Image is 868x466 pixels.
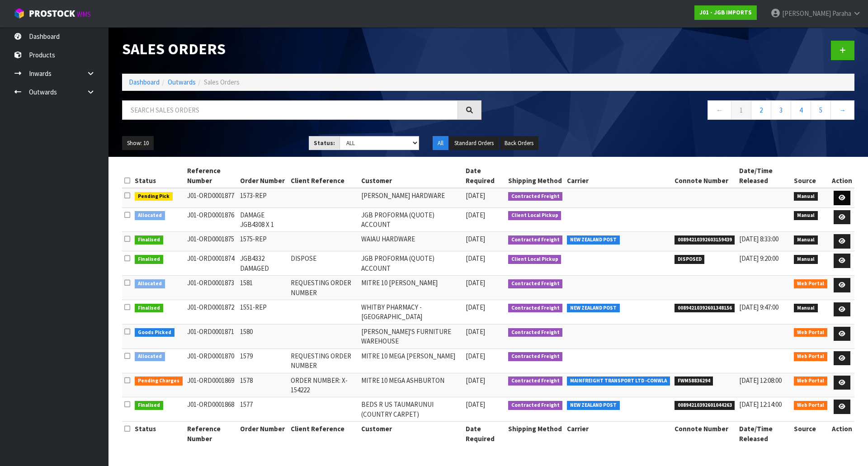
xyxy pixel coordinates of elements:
[794,304,818,313] span: Manual
[675,235,735,245] span: 00894210392603159439
[508,279,563,288] span: Contracted Freight
[359,232,463,251] td: WAIAU HARDWARE
[466,352,485,360] span: [DATE]
[737,422,792,446] th: Date/Time Released
[792,422,830,446] th: Source
[672,422,737,446] th: Connote Number
[832,9,851,18] span: Paraha
[565,164,672,188] th: Carrier
[794,279,827,288] span: Web Portal
[238,324,288,348] td: 1580
[135,377,183,386] span: Pending Charges
[135,279,165,288] span: Allocated
[782,9,831,18] span: [PERSON_NAME]
[185,188,238,207] td: J01-ORD0001877
[359,188,463,207] td: [PERSON_NAME] HARDWARE
[238,188,288,207] td: 1573-REP
[508,255,561,264] span: Client Local Pickup
[675,304,735,313] span: 00894210392601348156
[135,235,163,245] span: Finalised
[508,401,563,410] span: Contracted Freight
[508,352,563,361] span: Contracted Freight
[466,191,485,200] span: [DATE]
[466,400,485,409] span: [DATE]
[751,100,771,120] a: 2
[675,255,705,264] span: DISPOSED
[675,377,713,386] span: FWM58836294
[238,207,288,232] td: DAMAGE JGB4308 X 1
[135,255,163,264] span: Finalised
[567,235,620,245] span: NEW ZEALAND POST
[288,276,359,300] td: REQUESTING ORDER NUMBER
[466,254,485,263] span: [DATE]
[29,8,75,19] span: ProStock
[185,232,238,251] td: J01-ORD0001875
[359,422,463,446] th: Customer
[811,100,831,120] a: 5
[185,276,238,300] td: J01-ORD0001873
[771,100,791,120] a: 3
[288,422,359,446] th: Client Reference
[466,303,485,311] span: [DATE]
[132,422,185,446] th: Status
[185,397,238,422] td: J01-ORD0001868
[794,377,827,386] span: Web Portal
[185,251,238,276] td: J01-ORD0001874
[508,377,563,386] span: Contracted Freight
[185,300,238,324] td: J01-ORD0001872
[694,5,757,20] a: J01 - JGB IMPORTS
[185,207,238,232] td: J01-ORD0001876
[495,100,854,122] nav: Page navigation
[466,235,485,243] span: [DATE]
[238,348,288,373] td: 1579
[794,255,818,264] span: Manual
[739,303,778,311] span: [DATE] 9:47:00
[359,276,463,300] td: MITRE 10 [PERSON_NAME]
[359,251,463,276] td: JGB PROFORMA (QUOTE) ACCOUNT
[466,376,485,385] span: [DATE]
[739,376,782,385] span: [DATE] 12:08:00
[359,300,463,324] td: WHITBY PHARMACY - [GEOGRAPHIC_DATA]
[463,422,506,446] th: Date Required
[708,100,731,120] a: ←
[359,207,463,232] td: JGB PROFORMA (QUOTE) ACCOUNT
[794,328,827,337] span: Web Portal
[731,100,751,120] a: 1
[77,10,91,19] small: WMS
[135,211,165,220] span: Allocated
[466,211,485,219] span: [DATE]
[463,164,506,188] th: Date Required
[794,401,827,410] span: Web Portal
[238,276,288,300] td: 1581
[500,136,538,151] button: Back Orders
[185,373,238,397] td: J01-ORD0001869
[132,164,185,188] th: Status
[14,8,25,19] img: cube-alt.png
[238,373,288,397] td: 1578
[739,254,778,263] span: [DATE] 9:20:00
[792,164,830,188] th: Source
[506,422,565,446] th: Shipping Method
[135,401,163,410] span: Finalised
[359,373,463,397] td: MITRE 10 MEGA ASHBURTON
[238,232,288,251] td: 1575-REP
[508,304,563,313] span: Contracted Freight
[238,422,288,446] th: Order Number
[466,327,485,336] span: [DATE]
[699,9,752,16] strong: J01 - JGB IMPORTS
[204,78,240,86] span: Sales Orders
[288,348,359,373] td: REQUESTING ORDER NUMBER
[185,324,238,348] td: J01-ORD0001871
[238,164,288,188] th: Order Number
[508,192,563,201] span: Contracted Freight
[830,164,854,188] th: Action
[359,324,463,348] td: [PERSON_NAME]'S FURNITURE WAREHOUSE
[122,41,481,57] h1: Sales Orders
[238,397,288,422] td: 1577
[794,192,818,201] span: Manual
[794,235,818,245] span: Manual
[314,139,335,147] strong: Status:
[135,192,173,201] span: Pending Pick
[739,400,782,409] span: [DATE] 12:14:00
[359,164,463,188] th: Customer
